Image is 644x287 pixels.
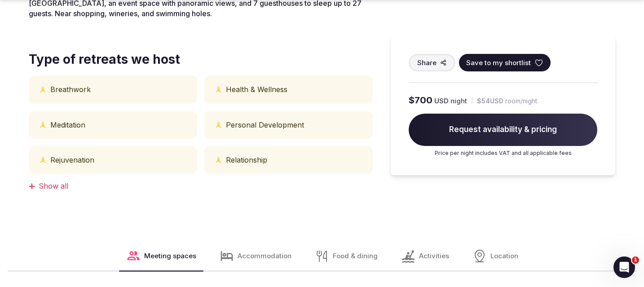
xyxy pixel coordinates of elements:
[215,156,222,163] button: Physical and mental health icon tooltip
[459,54,551,71] button: Save to my shortlist
[505,97,537,106] span: room/night
[29,181,373,191] div: Show all
[40,156,47,163] button: Physical and mental health icon tooltip
[471,96,473,105] div: |
[613,256,635,278] iframe: Intercom live chat
[477,97,503,106] span: $54 USD
[632,256,639,264] span: 1
[417,58,437,67] span: Share
[409,114,597,146] span: Request availability & pricing
[490,251,518,261] span: Location
[238,251,291,261] span: Accommodation
[333,251,378,261] span: Food & dining
[40,86,47,93] button: Physical and mental health icon tooltip
[29,51,373,68] span: Type of retreats we host
[144,251,196,261] span: Meeting spaces
[409,150,597,157] p: Price per night includes VAT and all applicable fees
[419,251,449,261] span: Activities
[409,54,455,71] button: Share
[466,58,531,67] span: Save to my shortlist
[434,96,449,106] span: USD
[215,86,222,93] button: Physical and mental health icon tooltip
[40,121,47,128] button: Physical and mental health icon tooltip
[450,96,467,106] span: night
[409,94,432,106] span: $700
[215,121,222,128] button: Physical and mental health icon tooltip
